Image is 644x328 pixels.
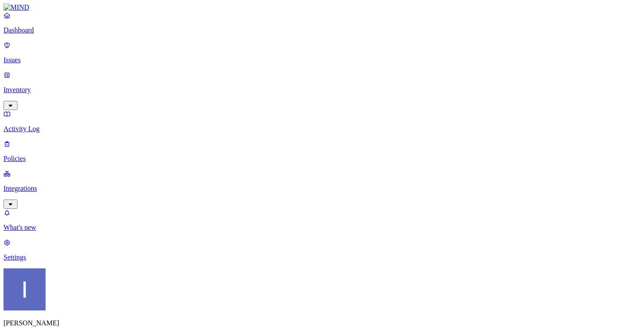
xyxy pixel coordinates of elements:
[4,185,640,193] p: Integrations
[4,268,46,310] img: Itai Schwartz
[4,125,640,133] p: Activity Log
[4,155,640,163] p: Policies
[4,239,640,261] a: Settings
[4,4,29,11] img: MIND
[4,56,640,64] p: Issues
[4,209,640,232] a: What's new
[4,41,640,64] a: Issues
[4,319,640,327] p: [PERSON_NAME]
[4,253,640,261] p: Settings
[4,71,640,109] a: Inventory
[4,110,640,133] a: Activity Log
[4,26,640,34] p: Dashboard
[4,86,640,94] p: Inventory
[4,11,640,34] a: Dashboard
[4,170,640,207] a: Integrations
[4,224,640,232] p: What's new
[4,140,640,163] a: Policies
[4,4,640,11] a: MIND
